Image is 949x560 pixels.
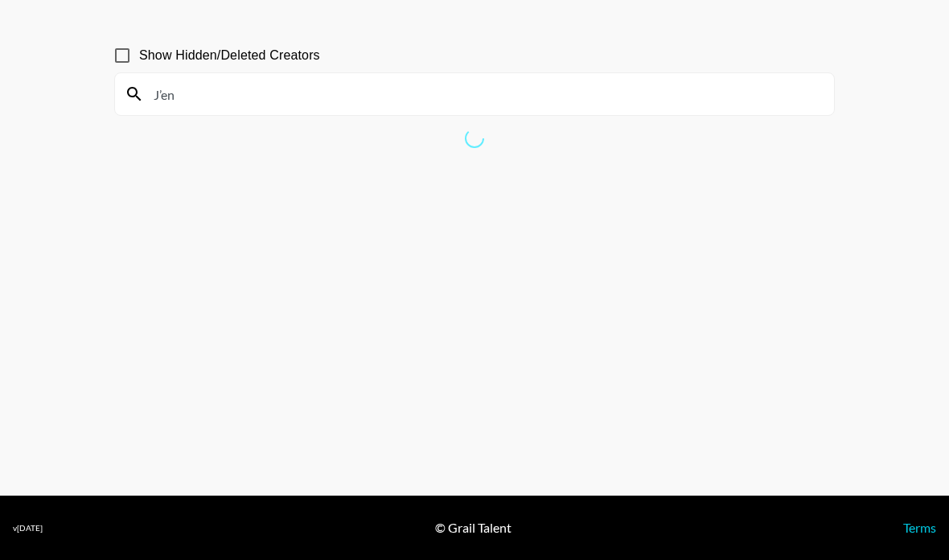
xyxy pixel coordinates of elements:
span: Refreshing managers, talent... [464,128,485,149]
span: Show Hidden/Deleted Creators [139,46,320,65]
a: Terms [903,520,936,535]
div: © Grail Talent [435,520,511,536]
input: Search by User Name [144,81,824,107]
div: v [DATE] [13,523,43,533]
